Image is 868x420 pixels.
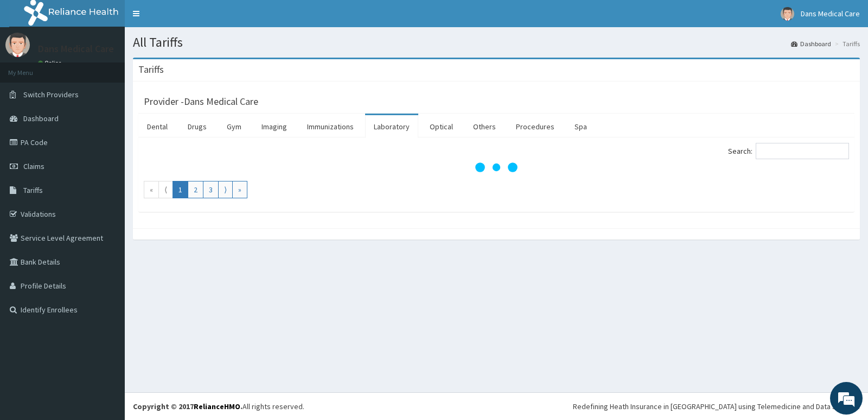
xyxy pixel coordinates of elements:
h3: Provider - Dans Medical Care [144,97,258,106]
a: Go to last page [232,181,247,198]
a: Gym [218,115,250,138]
label: Search: [728,143,849,159]
span: Claims [23,161,44,171]
svg: audio-loading [475,146,518,189]
a: Go to page number 1 [173,181,188,198]
span: Switch Providers [23,90,79,99]
img: User Image [781,7,794,21]
span: Dans Medical Care [801,9,860,18]
h1: All Tariffs [133,35,860,49]
a: Go to next page [218,181,233,198]
a: Spa [566,115,596,138]
a: Go to first page [144,181,159,198]
h3: Tariffs [138,65,164,74]
a: Go to previous page [158,181,173,198]
a: Drugs [179,115,215,138]
a: Procedures [507,115,563,138]
a: Online [38,59,64,67]
a: Optical [421,115,462,138]
span: Dashboard [23,114,59,123]
a: Dental [138,115,176,138]
a: Immunizations [298,115,362,138]
a: Imaging [253,115,296,138]
input: Search: [756,143,849,159]
a: Go to page number 3 [203,181,219,198]
a: Laboratory [365,115,418,138]
div: Redefining Heath Insurance in [GEOGRAPHIC_DATA] using Telemedicine and Data Science! [573,401,860,412]
span: Tariffs [23,185,43,195]
p: Dans Medical Care [38,44,114,54]
li: Tariffs [832,39,860,48]
footer: All rights reserved. [125,392,868,420]
a: RelianceHMO [194,402,240,411]
img: User Image [5,33,30,57]
strong: Copyright © 2017 . [133,402,242,411]
a: Dashboard [791,39,831,48]
a: Others [464,115,505,138]
a: Go to page number 2 [188,181,203,198]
